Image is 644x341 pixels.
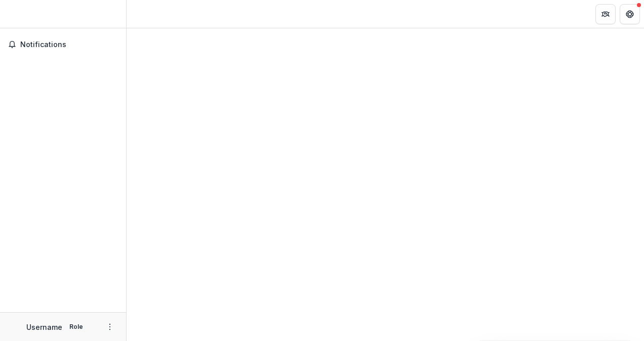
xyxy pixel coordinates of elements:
[4,36,122,53] button: Notifications
[26,322,62,332] p: Username
[104,321,116,333] button: More
[66,322,86,331] p: Role
[620,4,640,24] button: Get Help
[20,40,118,49] span: Notifications
[595,4,616,24] button: Partners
